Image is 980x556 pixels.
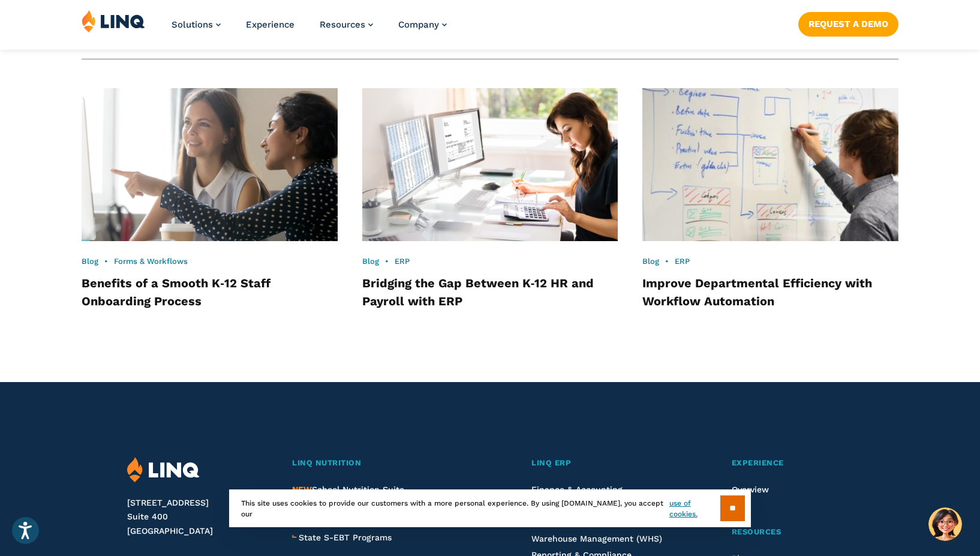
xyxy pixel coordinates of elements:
[292,485,312,494] span: NEW
[362,257,379,266] a: Blog
[82,256,338,267] div: •
[669,498,720,519] a: use of cookies.
[642,256,898,267] div: •
[642,88,898,241] img: Workflow Automation
[732,458,784,467] span: Experience
[127,457,200,483] img: LINQ | K‑12 Software
[114,257,188,266] a: Forms & Workflows
[362,88,618,241] img: Woman working on HR and Payroll - bridging the gap
[292,485,404,494] a: NEWSchool Nutrition Suite
[675,257,690,266] a: ERP
[292,485,404,494] span: School Nutrition Suite
[172,19,221,30] a: Solutions
[292,458,361,467] span: LINQ Nutrition
[642,257,659,266] a: Blog
[531,458,571,467] span: LINQ ERP
[246,19,294,30] a: Experience
[320,19,373,30] a: Resources
[292,457,478,470] a: LINQ Nutrition
[642,276,872,308] a: Improve Departmental Efficiency with Workflow Automation
[531,457,678,470] a: LINQ ERP
[798,10,898,36] nav: Button Navigation
[398,19,447,30] a: Company
[127,496,267,539] address: [STREET_ADDRESS] Suite 400 [GEOGRAPHIC_DATA]
[82,276,270,308] a: Benefits of a Smooth K‑12 Staff Onboarding Process
[82,257,98,266] a: Blog
[732,485,769,494] a: Overview
[229,489,751,527] div: This site uses cookies to provide our customers with a more personal experience. By using [DOMAIN...
[172,10,447,49] nav: Primary Navigation
[362,256,618,267] div: •
[531,485,623,494] a: Finance & Accounting
[928,507,962,541] button: Hello, have a question? Let’s chat.
[732,457,853,470] a: Experience
[320,19,365,30] span: Resources
[82,10,145,32] img: LINQ | K‑12 Software
[798,12,898,36] a: Request a Demo
[362,276,594,308] a: Bridging the Gap Between K‑12 HR and Payroll with ERP
[172,19,213,30] span: Solutions
[395,257,410,266] a: ERP
[398,19,439,30] span: Company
